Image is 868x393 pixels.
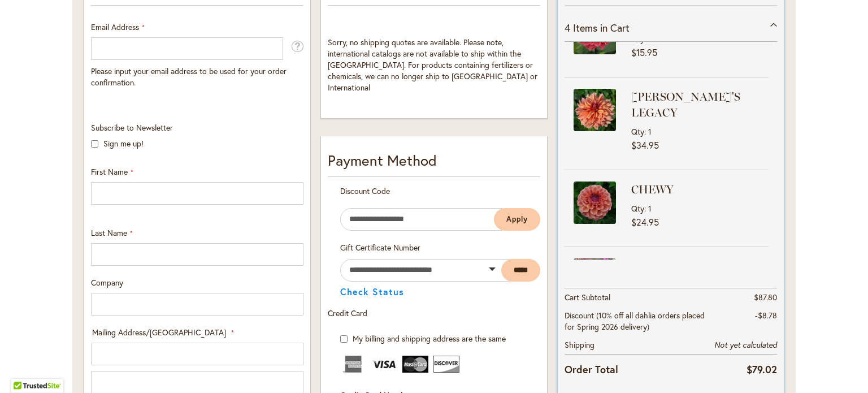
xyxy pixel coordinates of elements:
[91,227,127,238] span: Last Name
[574,182,616,224] img: CHEWY
[340,242,420,253] span: Gift Certificate Number
[565,339,594,350] span: Shipping
[631,182,766,197] strong: CHEWY
[340,287,404,296] button: Check Status
[91,66,287,88] span: Please input your email address to be used for your order confirmation.
[648,126,652,137] span: 1
[755,310,777,321] span: -$8.78
[747,362,777,376] span: $79.02
[754,292,777,303] span: $87.80
[631,89,766,120] strong: [PERSON_NAME]'S LEGACY
[631,216,659,228] span: $24.95
[648,203,652,214] span: 1
[565,361,618,377] strong: Order Total
[565,288,706,306] th: Cart Subtotal
[340,185,390,196] span: Discount Code
[574,258,616,301] img: HULA
[91,122,173,133] span: Subscribe to Newsletter
[91,166,128,177] span: First Name
[506,214,528,224] span: Apply
[573,21,630,34] span: Items in Cart
[328,308,367,318] span: Credit Card
[340,356,366,373] img: American Express
[433,356,459,373] img: Discover
[631,46,657,58] span: $15.95
[631,126,644,137] span: Qty
[328,37,537,93] span: Sorry, no shipping quotes are available. Please note, international catalogs are not available to...
[328,150,540,177] div: Payment Method
[402,356,428,373] img: MasterCard
[91,277,123,288] span: Company
[631,258,766,274] strong: HULA
[565,21,570,34] span: 4
[631,203,644,214] span: Qty
[103,138,144,149] label: Sign me up!
[92,327,226,338] span: Mailing Address/[GEOGRAPHIC_DATA]
[631,139,659,151] span: $34.95
[91,21,139,32] span: Email Address
[494,208,540,231] button: Apply
[565,310,705,332] span: Discount (10% off all dahlia orders placed for Spring 2026 delivery)
[8,353,40,385] iframe: Launch Accessibility Center
[714,340,777,350] span: Not yet calculated
[574,89,616,131] img: ANDY'S LEGACY
[371,356,397,373] img: Visa
[353,333,506,344] span: My billing and shipping address are the same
